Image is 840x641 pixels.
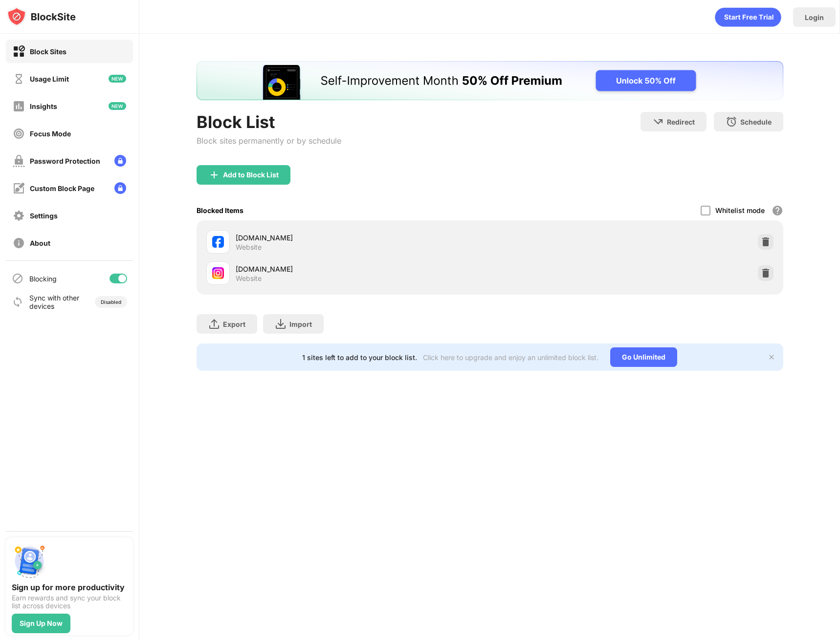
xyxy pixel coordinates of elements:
div: [DOMAIN_NAME] [236,233,490,243]
img: lock-menu.svg [114,182,126,194]
div: Whitelist mode [715,206,765,214]
div: animation [715,7,781,27]
img: password-protection-off.svg [13,155,25,167]
div: Schedule [740,118,772,126]
div: Login [805,13,824,21]
div: Website [236,274,262,283]
img: focus-off.svg [13,128,25,140]
div: Disabled [101,299,121,305]
iframe: Banner [197,61,783,100]
div: Insights [30,102,57,110]
div: Password Protection [30,157,100,165]
img: about-off.svg [13,237,25,249]
img: time-usage-off.svg [13,73,25,85]
img: favicons [212,236,224,248]
div: Focus Mode [30,129,71,138]
div: About [30,239,50,247]
img: block-on.svg [13,45,25,58]
div: Redirect [667,118,695,126]
div: Usage Limit [30,75,69,83]
div: 1 sites left to add to your block list. [302,353,417,362]
div: Sign Up Now [20,620,63,627]
div: Sync with other devices [29,294,80,310]
div: Custom Block Page [30,184,94,192]
div: Settings [30,212,58,220]
img: favicons [212,267,224,279]
div: Block List [197,112,341,132]
img: insights-off.svg [13,100,25,112]
div: Export [223,320,245,328]
div: Blocked Items [197,206,243,214]
div: Block sites permanently or by schedule [197,136,341,146]
div: Website [236,243,262,252]
img: logo-blocksite.svg [7,7,76,26]
img: lock-menu.svg [114,155,126,167]
img: sync-icon.svg [12,296,23,308]
div: Add to Block List [223,171,279,179]
img: new-icon.svg [109,102,126,110]
div: Earn rewards and sync your block list across devices [12,594,127,610]
div: Sign up for more productivity [12,582,127,592]
img: x-button.svg [768,353,775,361]
div: Go Unlimited [610,347,677,367]
img: customize-block-page-off.svg [13,182,25,194]
img: settings-off.svg [13,210,25,222]
div: Click here to upgrade and enjoy an unlimited block list. [423,353,598,362]
div: Block Sites [30,47,66,56]
img: new-icon.svg [109,75,126,83]
img: blocking-icon.svg [12,273,23,284]
div: Blocking [29,275,57,283]
img: push-signup.svg [12,543,47,578]
div: [DOMAIN_NAME] [236,264,490,274]
div: Import [289,320,312,328]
